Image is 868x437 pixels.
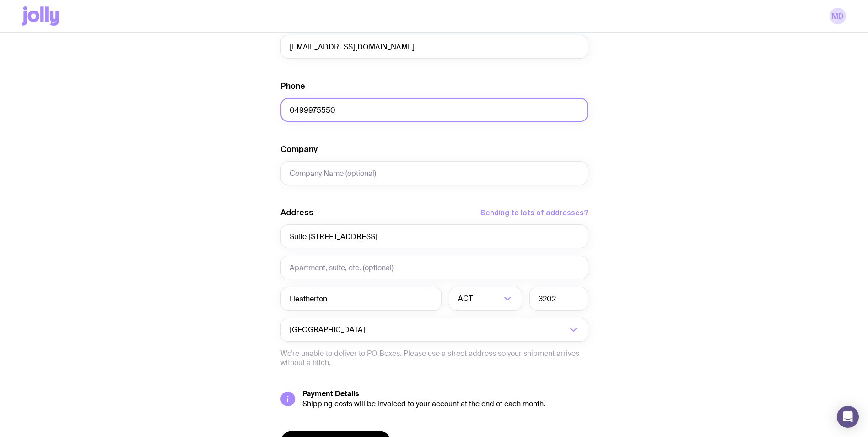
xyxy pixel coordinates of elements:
input: Street Address [280,224,588,248]
div: Search for option [280,318,588,342]
div: Search for option [449,287,522,311]
input: Suburb [280,287,442,311]
span: ACT [458,287,474,311]
p: We’re unable to deliver to PO Boxes. Please use a street address so your shipment arrives without... [280,349,588,367]
input: Search for option [367,318,567,342]
input: employee@company.com [280,35,588,59]
label: Address [280,207,313,218]
input: Apartment, suite, etc. (optional) [280,256,588,279]
input: Postcode [529,287,588,311]
label: Phone [280,81,305,92]
div: Open Intercom Messenger [837,406,859,428]
input: 0400 123 456 [280,98,588,122]
h5: Payment Details [302,389,588,399]
a: MD [830,8,846,24]
input: Company Name (optional) [280,161,588,185]
div: Shipping costs will be invoiced to your account at the end of each month. [302,399,588,409]
span: [GEOGRAPHIC_DATA] [290,318,367,342]
label: Company [280,144,318,155]
input: Search for option [474,287,501,311]
button: Sending to lots of addresses? [480,207,588,218]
